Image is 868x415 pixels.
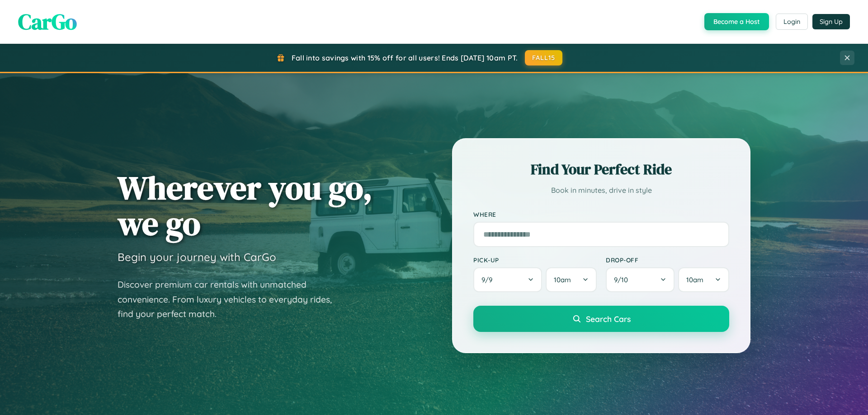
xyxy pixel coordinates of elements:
[292,53,518,62] span: Fall into savings with 15% off for all users! Ends [DATE] 10am PT.
[118,170,373,241] h1: Wherever you go, we go
[606,256,729,264] label: Drop-off
[118,277,344,322] p: Discover premium car rentals with unmatched convenience. From luxury vehicles to everyday rides, ...
[586,314,631,324] span: Search Cars
[473,306,729,332] button: Search Cars
[812,14,850,29] button: Sign Up
[614,275,632,284] span: 9 / 10
[546,267,597,292] button: 10am
[118,250,276,264] h3: Begin your journey with CarGo
[554,275,571,284] span: 10am
[606,267,675,292] button: 9/10
[473,267,542,292] button: 9/9
[473,184,729,197] p: Book in minutes, drive in style
[473,159,729,179] h2: Find Your Perfect Ride
[678,267,729,292] button: 10am
[473,256,597,264] label: Pick-up
[704,13,769,30] button: Become a Host
[481,275,497,284] span: 9 / 9
[18,7,77,37] span: CarGo
[525,50,563,65] button: FALL15
[473,210,729,218] label: Where
[686,275,703,284] span: 10am
[776,14,808,30] button: Login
